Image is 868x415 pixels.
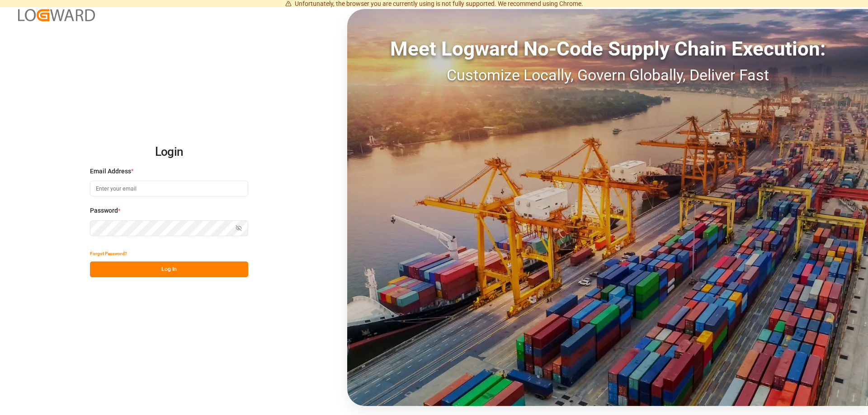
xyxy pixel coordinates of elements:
[18,9,95,21] img: Logward_new_orange.png
[90,181,248,196] input: Enter your email
[347,34,868,64] div: Meet Logward No-Code Supply Chain Execution:
[347,64,868,87] div: Customize Locally, Govern Globally, Deliver Fast
[90,167,131,176] span: Email Address
[90,261,248,277] button: Log In
[90,206,118,215] span: Password
[90,138,248,167] h2: Login
[90,246,127,261] button: Forgot Password?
